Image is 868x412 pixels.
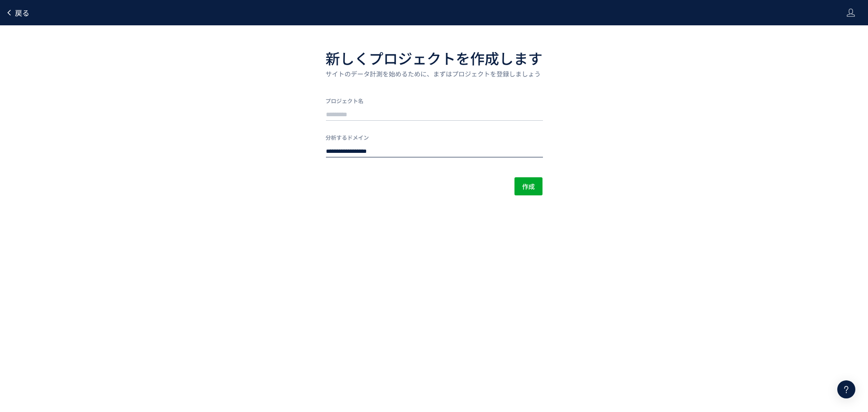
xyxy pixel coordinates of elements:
[325,69,542,79] p: サイトのデータ計測を始めるために、まずはプロジェクトを登録しましょう
[325,97,542,104] label: プロジェクト名
[522,177,535,195] span: 作成
[15,7,29,18] span: 戻る
[325,133,542,141] label: 分析するドメイン
[514,177,542,195] button: 作成
[325,47,542,69] h1: 新しくプロジェクトを作成します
